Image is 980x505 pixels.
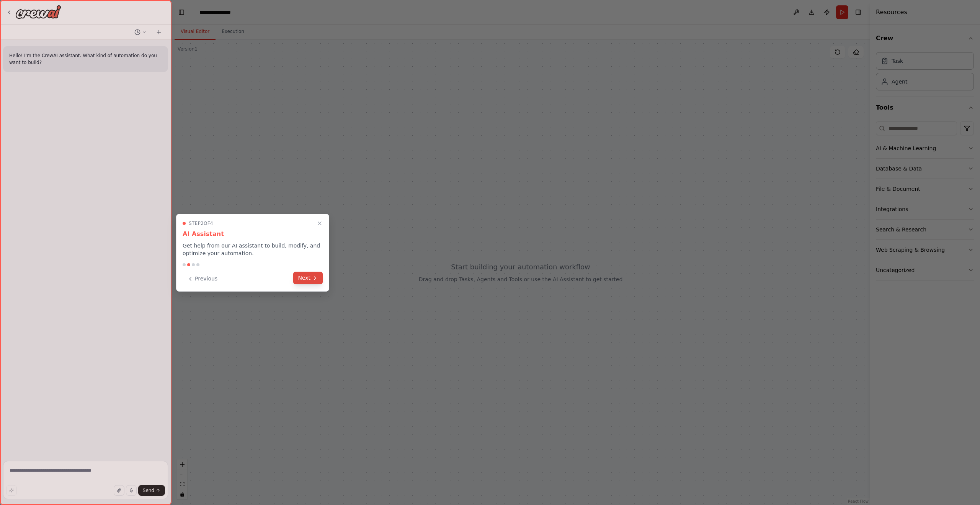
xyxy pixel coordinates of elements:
[183,242,323,257] p: Get help from our AI assistant to build, modify, and optimize your automation.
[189,220,213,226] span: Step 2 of 4
[183,272,222,285] button: Previous
[183,230,323,239] h3: AI Assistant
[176,7,187,18] button: Hide left sidebar
[315,219,324,228] button: Close walkthrough
[293,272,323,284] button: Next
